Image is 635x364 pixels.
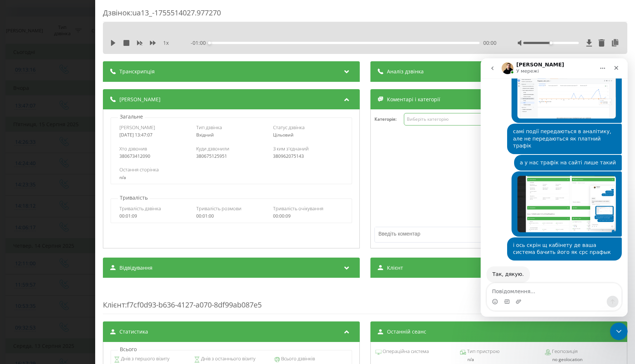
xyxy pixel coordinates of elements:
p: Всього [118,346,139,353]
span: Хто дзвонив [119,145,147,152]
span: Відвідування [119,264,153,272]
div: Accessibility label [208,41,211,44]
span: 00:00 [483,39,496,47]
span: З ким з'єднаний [273,145,309,152]
h4: Категорія : [374,117,404,122]
span: Вхідний [196,132,214,138]
span: Операційна система [381,348,429,355]
div: : f7cf0d93-b636-4127-a070-8df99ab087e5 [103,285,627,314]
span: - 01:00 [191,39,209,47]
span: [PERSON_NAME] [119,124,155,131]
span: Тривалість розмови [196,205,241,212]
span: 1 x [163,39,169,47]
span: Цільовий [273,132,294,138]
iframe: Intercom live chat [481,58,628,317]
span: Статус дзвінка [273,124,305,131]
div: Виберіть категорію [407,116,499,122]
span: Тип пристрою [466,348,499,355]
div: 00:00:09 [273,214,344,219]
span: Куди дзвонили [196,145,229,152]
span: Днів з останнього візиту [200,355,255,363]
span: Клієнт [103,300,125,310]
span: Транскрипція [119,68,155,75]
div: 380675125951 [196,154,266,159]
span: Всього дзвінків [280,355,315,363]
iframe: Intercom live chat [610,323,628,340]
span: Статистика [119,328,148,335]
div: n/a [460,357,537,362]
span: Коментарі і категорії [387,96,440,103]
p: Загальне [118,113,145,120]
span: Клієнт [387,264,403,272]
span: Остання сторінка [119,166,159,173]
div: 00:01:09 [119,214,190,219]
div: 380962075143 [273,154,344,159]
span: Останній сеанс [387,328,426,335]
div: Дзвінок : ua13_-1755514027.977270 [103,8,627,22]
span: Тривалість дзвінка [119,205,161,212]
span: [PERSON_NAME] [119,96,161,103]
span: Аналіз дзвінка [387,68,424,75]
span: Геопозиція [551,348,578,355]
div: 00:01:00 [196,214,266,219]
div: 380673412090 [119,154,190,159]
span: Тривалість очікування [273,205,324,212]
div: no geolocation [545,357,622,362]
div: n/a [119,175,343,180]
span: Тип дзвінка [196,124,222,131]
p: Тривалість [118,194,150,201]
span: Днів з першого візиту [120,355,169,363]
div: [DATE] 13:47:07 [119,132,190,138]
div: Accessibility label [550,41,553,44]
